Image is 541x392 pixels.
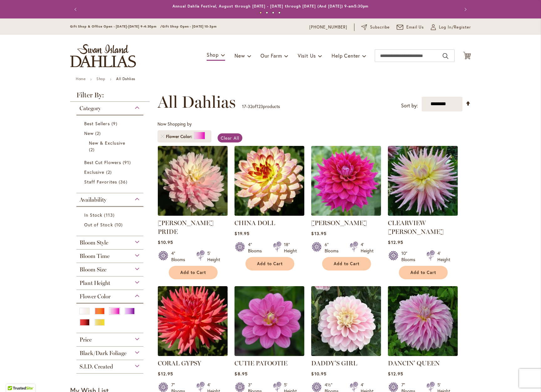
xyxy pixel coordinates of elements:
[95,130,102,137] span: 2
[84,169,104,175] span: Exclusive
[89,140,125,146] span: New & Exclusive
[80,293,111,300] span: Flower Color
[388,359,440,367] a: DANCIN' QUEEN
[260,12,262,14] button: 1 of 4
[158,239,173,245] span: $10.95
[410,270,436,275] span: Add to Cart
[84,212,137,218] a: In Stock 113
[278,12,281,14] button: 4 of 4
[401,250,419,263] div: 10" Blooms
[84,169,137,175] a: Exclusive
[431,24,471,30] a: Log In/Register
[111,120,119,127] span: 9
[388,211,458,217] a: Clearview Jonas
[234,211,304,217] a: CHINA DOLL
[234,286,304,356] img: CUTIE PATOOTIE
[388,371,403,377] span: $12.95
[311,146,381,216] img: CHLOE JANAE
[115,221,124,228] span: 10
[248,103,252,109] span: 32
[388,351,458,357] a: Dancin' Queen
[266,12,268,14] button: 2 of 4
[311,219,367,227] a: [PERSON_NAME]
[234,146,304,216] img: CHINA DOLL
[84,221,137,228] a: Out of Stock 10
[458,3,471,16] button: Next
[70,24,162,28] span: Gift Shop & Office Open - [DATE]-[DATE] 9-4:30pm /
[84,159,121,165] span: Best Cut Flowers
[173,4,369,8] a: Annual Dahlia Festival, August through [DATE] - [DATE] through [DATE] (And [DATE]) 9-am5:30pm
[169,266,218,279] button: Add to Cart
[298,52,316,59] span: Visit Us
[207,51,219,58] span: Shop
[96,76,105,81] a: Shop
[171,250,189,263] div: 4" Blooms
[70,3,83,16] button: Previous
[388,146,458,216] img: Clearview Jonas
[180,270,206,275] span: Add to Cart
[260,52,282,59] span: Our Farm
[234,219,275,227] a: CHINA DOLL
[325,241,342,254] div: 6" Blooms
[242,101,280,111] p: - of products
[89,140,132,153] a: New &amp; Exclusive
[311,351,381,357] a: DADDY'S GIRL
[84,121,110,126] span: Best Sellers
[76,76,85,81] a: Home
[284,241,297,254] div: 18" Height
[388,219,444,235] a: CLEARVIEW [PERSON_NAME]
[80,253,110,260] span: Bloom Time
[311,371,326,377] span: $10.95
[161,135,164,138] a: Remove Flower Color Pink
[158,146,228,216] img: CHILSON'S PRIDE
[406,24,424,30] span: Email Us
[401,100,418,111] label: Sort by:
[322,257,371,271] button: Add to Cart
[399,266,448,279] button: Add to Cart
[84,212,102,218] span: In Stock
[361,241,374,254] div: 4' Height
[158,351,228,357] a: CORAL GYPSY
[248,241,265,254] div: 4" Blooms
[221,135,239,141] span: Clear All
[162,24,217,28] span: Gift Shop Open - [DATE] 10-3pm
[80,239,108,246] span: Bloom Style
[309,24,347,30] a: [PHONE_NUMBER]
[80,105,101,112] span: Category
[80,196,106,203] span: Availability
[334,261,359,266] span: Add to Cart
[123,159,132,166] span: 91
[5,370,22,387] iframe: Launch Accessibility Center
[332,52,360,59] span: Help Center
[158,211,228,217] a: CHILSON'S PRIDE
[397,24,424,30] a: Email Us
[84,222,113,228] span: Out of Stock
[119,178,129,185] span: 36
[158,371,173,377] span: $12.95
[218,133,242,142] a: Clear All
[84,120,137,127] a: Best Sellers
[439,24,471,30] span: Log In/Register
[70,92,150,102] strong: Filter By:
[166,133,194,140] span: Flower Color
[311,286,381,356] img: DADDY'S GIRL
[242,103,246,109] span: 17
[80,336,92,343] span: Price
[311,359,357,367] a: DADDY'S GIRL
[257,261,283,266] span: Add to Cart
[84,130,137,137] a: New
[70,44,136,67] a: store logo
[158,359,201,367] a: CORAL GYPSY
[80,266,106,273] span: Bloom Size
[437,250,450,263] div: 4' Height
[157,93,236,111] span: All Dahlias
[84,130,94,136] span: New
[311,230,326,236] span: $13.95
[80,280,110,286] span: Plant Height
[158,219,214,235] a: [PERSON_NAME] PRIDE
[84,179,117,185] span: Staff Favorites
[106,169,113,175] span: 2
[207,250,220,263] div: 5' Height
[245,257,294,271] button: Add to Cart
[104,212,116,218] span: 113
